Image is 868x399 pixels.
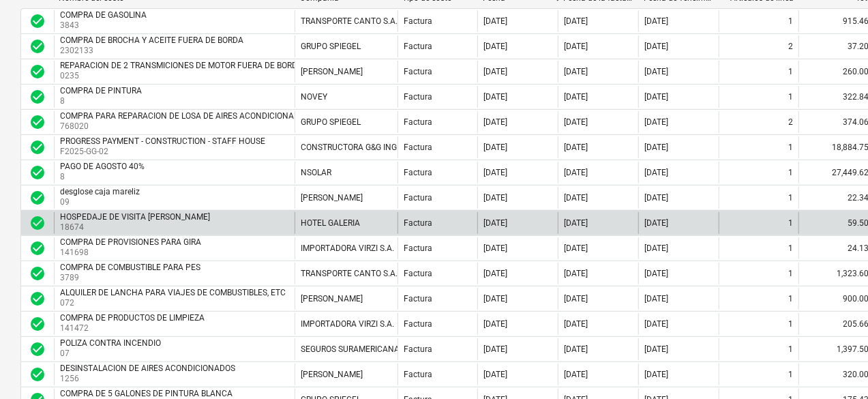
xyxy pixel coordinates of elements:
[29,240,46,256] div: La factura fue aprobada
[29,38,46,55] div: La factura fue aprobada
[60,272,203,284] p: 3789
[788,42,793,51] div: 2
[404,143,432,152] div: Factura
[644,294,668,304] div: [DATE]
[483,67,507,76] div: [DATE]
[788,344,793,354] div: 1
[483,269,507,278] div: [DATE]
[564,370,588,379] div: [DATE]
[60,389,233,398] div: COMPRA DE 5 GALONES DE PINTURA BLANCA
[60,373,238,385] p: 1256
[301,294,363,304] div: [PERSON_NAME]
[60,136,265,146] div: PROGRESS PAYMENT - CONSTRUCTION - STAFF HOUSE
[644,92,668,102] div: [DATE]
[404,67,432,76] div: Factura
[301,243,394,253] div: IMPORTADORA VIRZI S.A.
[404,193,432,203] div: Factura
[60,162,145,171] div: PAGO DE AGOSTO 40%
[29,265,46,282] div: La factura fue aprobada
[788,117,793,127] div: 2
[29,13,46,29] div: La factura fue aprobada
[483,344,507,354] div: [DATE]
[60,222,213,233] p: 18674
[564,193,588,203] div: [DATE]
[60,263,200,272] div: COMPRA DE COMBUSTIBLE PARA PES
[301,168,331,177] div: NSOLAR
[301,218,360,228] div: HOTEL GALERIA
[29,291,46,307] span: check_circle
[29,38,46,55] span: check_circle
[564,243,588,253] div: [DATE]
[483,193,507,203] div: [DATE]
[404,370,432,379] div: Factura
[644,42,668,51] div: [DATE]
[301,193,363,203] div: [PERSON_NAME]
[60,10,147,20] div: COMPRA DE GASOLINA
[788,16,793,26] div: 1
[60,212,210,222] div: HOSPEDAJE DE VISITA [PERSON_NAME]
[564,319,588,329] div: [DATE]
[788,168,793,177] div: 1
[60,61,303,70] div: REPARACION DE 2 TRANSMICIONES DE MOTOR FUERA DE BORDA
[564,218,588,228] div: [DATE]
[483,168,507,177] div: [DATE]
[60,237,201,247] div: COMPRA DE PROVISIONES PARA GIRA
[29,114,46,130] div: La factura fue aprobada
[60,45,246,57] p: 2302133
[564,16,588,26] div: [DATE]
[29,139,46,156] div: La factura fue aprobada
[483,243,507,253] div: [DATE]
[29,139,46,156] span: check_circle
[644,67,668,76] div: [DATE]
[404,92,432,102] div: Factura
[404,168,432,177] div: Factura
[788,92,793,102] div: 1
[644,344,668,354] div: [DATE]
[60,146,268,158] p: F2025-GG-02
[483,294,507,304] div: [DATE]
[564,42,588,51] div: [DATE]
[29,240,46,256] span: check_circle
[483,16,507,26] div: [DATE]
[483,319,507,329] div: [DATE]
[60,364,235,373] div: DESINSTALACION DE AIRES ACONDICIONADOS
[644,319,668,329] div: [DATE]
[644,218,668,228] div: [DATE]
[483,117,507,127] div: [DATE]
[60,313,205,323] div: COMPRA DE PRODUCTOS DE LIMPIEZA
[788,67,793,76] div: 1
[60,70,305,82] p: 0235
[301,92,327,102] div: NOVEY
[29,164,46,181] div: La factura fue aprobada
[29,63,46,80] div: La factura fue aprobada
[788,319,793,329] div: 1
[788,370,793,379] div: 1
[564,143,588,152] div: [DATE]
[788,269,793,278] div: 1
[404,16,432,26] div: Factura
[29,13,46,29] span: check_circle
[60,121,385,132] p: 768020
[644,243,668,253] div: [DATE]
[29,316,46,332] span: check_circle
[301,117,361,127] div: GRUPO SPIEGEL
[29,114,46,130] span: check_circle
[564,92,588,102] div: [DATE]
[60,171,147,183] p: 8
[644,16,668,26] div: [DATE]
[788,294,793,304] div: 1
[29,366,46,383] div: La factura fue aprobada
[29,63,46,80] span: check_circle
[60,338,161,348] div: POLIZA CONTRA INCENDIO
[788,193,793,203] div: 1
[644,193,668,203] div: [DATE]
[60,348,164,359] p: 07
[60,95,145,107] p: 8
[564,294,588,304] div: [DATE]
[29,316,46,332] div: La factura fue aprobada
[29,215,46,231] span: check_circle
[60,35,243,45] div: COMPRA DE BROCHA Y ACEITE FUERA DE BORDA
[301,344,400,354] div: SEGUROS SURAMERICANA
[301,269,398,278] div: TRANSPORTE CANTO S.A.
[301,42,361,51] div: GRUPO SPIEGEL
